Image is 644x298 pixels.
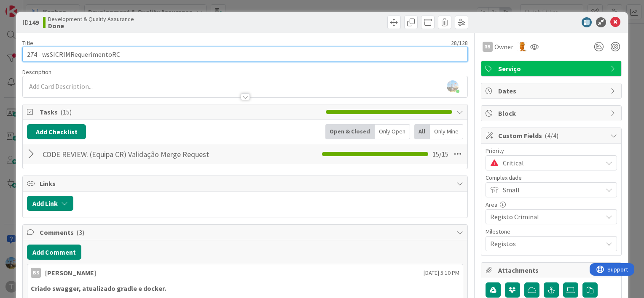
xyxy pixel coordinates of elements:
img: rbRSAc01DXEKpQIPCc1LpL06ElWUjD6K.png [447,80,459,92]
div: RB [483,42,493,52]
span: Registos [490,238,598,250]
div: Only Mine [430,124,463,139]
span: Critical [503,157,598,169]
span: Block [498,108,606,118]
img: RL [518,42,527,51]
div: [PERSON_NAME] [45,268,96,278]
strong: Criado swagger, atualizado gradle e docker. [31,284,166,293]
span: Links [40,178,452,189]
button: Add Checklist [27,124,86,139]
span: Custom Fields [498,130,606,141]
button: Add Comment [27,245,81,260]
span: Support [18,1,38,11]
div: All [414,124,430,139]
span: ID [22,17,39,27]
div: 28 / 128 [36,39,468,47]
span: Owner [494,42,513,52]
div: Priority [486,148,617,154]
span: ( 4/4 ) [545,131,558,140]
b: 149 [29,18,39,27]
span: [DATE] 5:10 PM [424,269,459,277]
input: Add Checklist... [40,146,229,162]
span: Registo Criminal [490,211,598,223]
span: Small [503,184,598,196]
span: Development & Quality Assurance [48,16,134,22]
div: Only Open [375,124,410,139]
button: Add Link [27,196,73,211]
span: Comments [40,227,452,237]
div: Complexidade [486,175,617,181]
span: Tasks [40,107,322,117]
label: Title [22,39,33,47]
span: 15 / 15 [432,149,448,159]
input: type card name here... [22,47,468,62]
span: Description [22,68,51,76]
span: Dates [498,86,606,96]
div: Open & Closed [325,124,375,139]
div: BS [31,268,41,278]
span: ( 15 ) [60,108,72,116]
span: Attachments [498,265,606,275]
div: Area [486,202,617,208]
span: Serviço [498,64,606,74]
span: ( 3 ) [76,228,84,237]
b: Done [48,22,134,29]
div: Milestone [486,229,617,234]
